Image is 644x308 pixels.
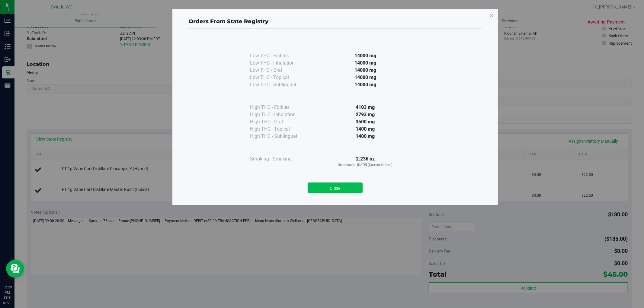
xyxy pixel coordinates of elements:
div: 14000 mg [310,74,420,81]
button: Close [308,183,363,193]
div: Low THC - Edibles [250,52,310,59]
div: 1400 mg [310,133,420,140]
div: 14000 mg [310,81,420,88]
div: 14000 mg [310,52,420,59]
div: High THC - Edibles [250,104,310,111]
div: High THC - Inhalation [250,111,310,118]
div: 2793 mg [310,111,420,118]
div: 3500 mg [310,118,420,125]
div: 4103 mg [310,104,420,111]
div: Low THC - Inhalation [250,59,310,67]
p: Dispensable [DATE] (Current Orders) [310,163,420,168]
div: Low THC - Oral [250,67,310,74]
div: 14000 mg [310,67,420,74]
div: 1400 mg [310,125,420,133]
iframe: Resource center [6,260,24,278]
div: 2.236 oz [310,155,420,168]
div: High THC - Oral [250,118,310,125]
div: High THC - Sublingual [250,133,310,140]
div: Smoking - Smoking [250,155,310,163]
div: 14000 mg [310,59,420,67]
div: Low THC - Topical [250,74,310,81]
div: High THC - Topical [250,125,310,133]
div: Low THC - Sublingual [250,81,310,88]
span: Orders From State Registry [189,18,268,25]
